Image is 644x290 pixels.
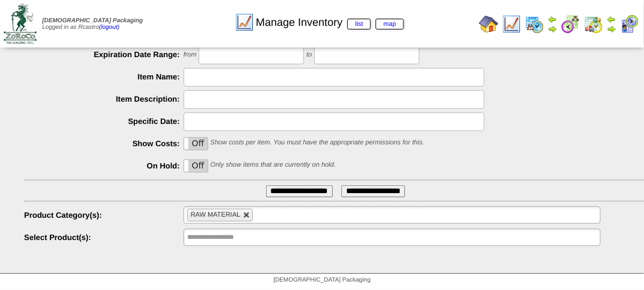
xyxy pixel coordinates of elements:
[184,159,208,173] div: OnOff
[24,233,184,242] label: Select Product(s):
[184,52,197,59] span: from
[306,52,312,59] span: to
[191,211,241,218] span: RAW MATERIAL
[24,117,184,126] label: Specific Date:
[99,24,120,31] a: (logout)
[4,4,37,44] img: zoroco-logo-small.webp
[347,19,371,29] a: list
[24,50,184,59] label: Expiration Date Range:
[24,161,184,170] label: On Hold:
[24,94,184,103] label: Item Description:
[273,277,370,283] span: [DEMOGRAPHIC_DATA] Packaging
[620,14,639,34] img: calendarcustomer.gif
[584,14,603,34] img: calendarinout.gif
[24,72,184,81] label: Item Name:
[24,139,184,148] label: Show Costs:
[376,19,404,29] a: map
[184,160,208,172] label: Off
[561,14,580,34] img: calendarblend.gif
[607,24,616,34] img: arrowright.gif
[24,211,184,220] label: Product Category(s):
[184,138,208,150] label: Off
[256,16,404,29] span: Manage Inventory
[548,24,557,34] img: arrowright.gif
[184,137,208,150] div: OnOff
[607,14,616,24] img: arrowleft.gif
[502,14,521,34] img: line_graph.gif
[235,13,254,32] img: line_graph.gif
[210,162,335,169] span: Only show items that are currently on hold.
[548,14,557,24] img: arrowleft.gif
[42,17,143,24] span: [DEMOGRAPHIC_DATA] Packaging
[525,14,544,34] img: calendarprod.gif
[42,17,143,31] span: Logged in as Rcastro
[210,140,424,147] span: Show costs per item. You must have the appropriate permissions for this.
